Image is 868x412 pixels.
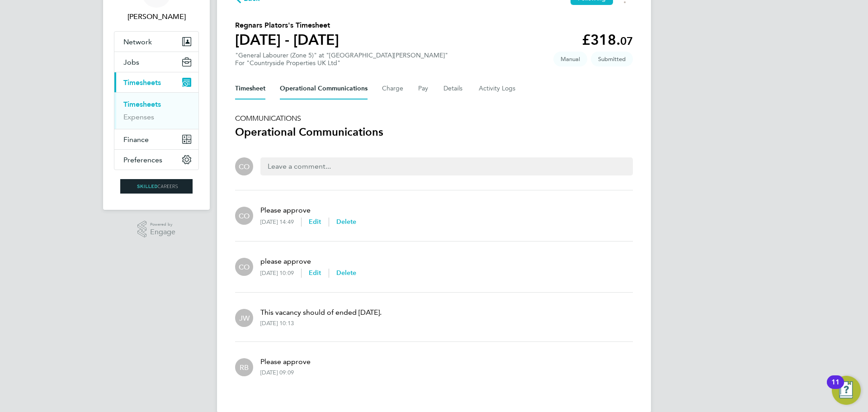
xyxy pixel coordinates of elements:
[235,309,253,327] div: Jake Wormall
[123,113,154,121] a: Expenses
[336,218,357,226] span: Delete
[382,78,404,99] button: Charge
[582,31,633,48] app-decimal: £318.
[553,52,587,66] span: This timesheet was manually created.
[418,78,429,99] button: Pay
[336,269,357,278] button: Delete
[479,78,517,99] button: Activity Logs
[260,256,356,267] p: please approve
[114,150,198,170] button: Preferences
[235,157,253,175] div: Ciara O'Connell
[443,78,464,99] button: Details
[114,179,199,194] a: Go to home page
[240,362,249,372] span: RB
[120,179,193,194] img: skilledcareers-logo-retina.png
[114,72,198,92] button: Timesheets
[239,211,250,221] span: CO
[260,307,382,318] p: This vacancy should of ended [DATE].
[114,11,199,22] span: Ciara O'Connell
[336,269,357,277] span: Delete
[114,92,198,129] div: Timesheets
[235,52,448,67] div: "General Labourer (Zone 5)" at "[GEOGRAPHIC_DATA][PERSON_NAME]"
[123,100,161,109] a: Timesheets
[260,320,294,327] div: [DATE] 10:13
[831,382,840,394] div: 11
[260,356,311,367] p: Please approve
[137,221,176,238] a: Powered byEngage
[591,52,633,66] span: This timesheet is Submitted.
[235,125,633,139] h3: Operational Communications
[235,59,448,67] div: For "Countryside Properties UK Ltd"
[239,262,250,272] span: CO
[280,78,368,99] button: Operational Communications
[235,114,633,123] h5: COMMUNICATIONS
[260,270,301,277] div: [DATE] 10:09
[114,129,198,149] button: Finance
[235,31,339,49] h1: [DATE] - [DATE]
[114,52,198,72] button: Jobs
[235,358,253,376] div: Ryan Burns
[260,205,356,216] p: Please approve
[235,20,339,31] h2: Regnars Plators's Timesheet
[260,369,294,376] div: [DATE] 09:09
[309,269,321,278] button: Edit
[235,258,253,276] div: Ciara O'Connell
[832,376,861,405] button: Open Resource Center, 11 new notifications
[260,218,301,226] div: [DATE] 14:49
[336,218,357,227] button: Delete
[239,161,250,171] span: CO
[150,228,175,236] span: Engage
[309,218,321,226] span: Edit
[235,78,265,99] button: Timesheet
[123,156,162,164] span: Preferences
[123,58,139,66] span: Jobs
[309,218,321,227] button: Edit
[620,34,633,47] span: 07
[239,313,250,323] span: JW
[114,32,198,52] button: Network
[123,135,149,144] span: Finance
[123,38,152,46] span: Network
[309,269,321,277] span: Edit
[150,221,175,228] span: Powered by
[123,78,161,87] span: Timesheets
[235,207,253,225] div: Ciara O'Connell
